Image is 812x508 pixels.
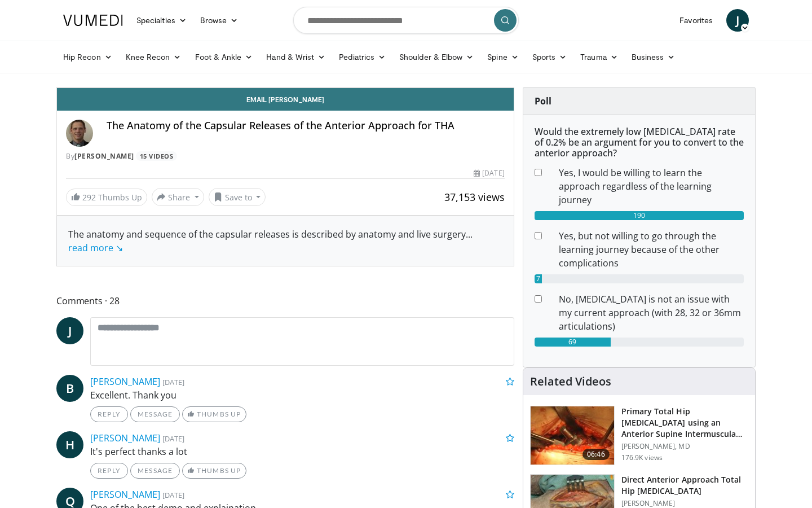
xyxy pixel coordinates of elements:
a: 06:46 Primary Total Hip [MEDICAL_DATA] using an Anterior Supine Intermuscula… [PERSON_NAME], MD 1... [530,406,748,466]
button: Save to [209,188,266,206]
a: read more ↘ [68,242,123,254]
small: [DATE] [162,377,184,387]
img: 263423_3.png.150x105_q85_crop-smart_upscale.jpg [531,406,614,465]
strong: Poll [535,95,551,107]
img: VuMedi Logo [63,15,123,26]
div: 190 [535,211,744,220]
div: The anatomy and sequence of the capsular releases is described by anatomy and live surgery [68,227,502,255]
button: Share [152,188,204,206]
dd: No, [MEDICAL_DATA] is not an issue with my current approach (with 28, 32 or 36mm articulations) [550,292,752,333]
input: Search topics, interventions [293,7,519,34]
span: 06:46 [582,449,610,460]
a: Reply [90,406,128,422]
h4: The Anatomy of the Capsular Releases of the Anterior Approach for THA [107,120,505,132]
a: 15 Videos [136,151,177,161]
a: H [56,431,83,458]
span: 37,153 views [444,190,505,204]
a: J [56,317,83,344]
p: 176.9K views [621,453,663,462]
a: Reply [90,463,128,479]
a: [PERSON_NAME] [74,151,134,161]
dd: Yes, but not willing to go through the learning journey because of the other complications [550,229,752,270]
h4: Related Videos [530,375,611,388]
small: [DATE] [162,490,184,500]
img: Avatar [66,120,93,147]
h6: Would the extremely low [MEDICAL_DATA] rate of 0.2% be an argument for you to convert to the ante... [535,126,744,159]
p: [PERSON_NAME] [621,499,748,508]
a: [PERSON_NAME] [90,488,160,501]
a: Spine [480,46,525,68]
p: It's perfect thanks a lot [90,445,514,458]
p: Excellent. Thank you [90,388,514,402]
div: [DATE] [474,168,504,178]
a: Favorites [673,9,720,32]
a: Shoulder & Elbow [392,46,480,68]
a: Knee Recon [119,46,188,68]
a: [PERSON_NAME] [90,375,160,388]
span: Comments 28 [56,294,514,308]
h3: Primary Total Hip [MEDICAL_DATA] using an Anterior Supine Intermuscula… [621,406,748,440]
a: [PERSON_NAME] [90,432,160,444]
a: Sports [526,46,574,68]
a: Browse [193,9,245,32]
div: By [66,151,505,161]
a: 292 Thumbs Up [66,189,147,206]
small: [DATE] [162,433,184,444]
a: Pediatrics [332,46,392,68]
a: Message [130,463,180,479]
a: Email [PERSON_NAME] [57,88,514,111]
a: Foot & Ankle [188,46,260,68]
a: Specialties [130,9,193,32]
div: 69 [535,338,611,347]
div: 7 [535,274,542,283]
span: 292 [82,192,96,203]
a: J [726,9,749,32]
p: [PERSON_NAME], MD [621,442,748,451]
a: Business [625,46,682,68]
a: Hand & Wrist [259,46,332,68]
a: B [56,375,83,402]
h3: Direct Anterior Approach Total Hip [MEDICAL_DATA] [621,474,748,497]
a: Thumbs Up [182,463,246,479]
a: Hip Recon [56,46,119,68]
a: Trauma [573,46,625,68]
a: Thumbs Up [182,406,246,422]
dd: Yes, I would be willing to learn the approach regardless of the learning journey [550,166,752,207]
a: Message [130,406,180,422]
